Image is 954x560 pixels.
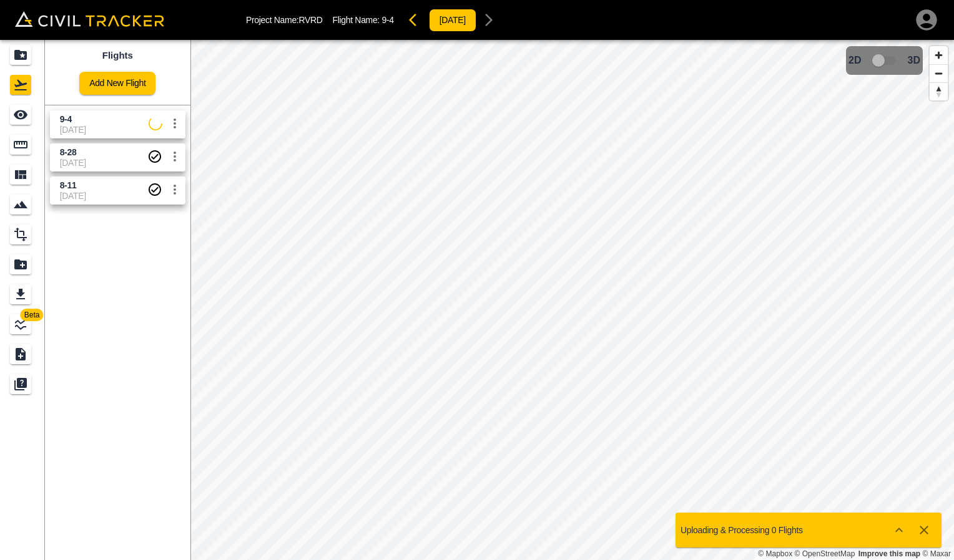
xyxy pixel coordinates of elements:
a: Mapbox [758,549,792,558]
p: Uploading & Processing 0 Flights [681,525,803,535]
span: 2D [848,55,861,66]
span: 3D model not uploaded yet [867,49,903,72]
span: 9-4 [382,15,394,25]
a: Maxar [922,549,951,558]
button: Show more [887,518,912,543]
a: Map feedback [858,549,920,558]
button: Zoom in [930,46,948,64]
img: Civil Tracker [15,11,164,27]
p: Project Name: RVRD [246,15,323,25]
canvas: Map [190,40,954,560]
span: 3D [908,55,920,66]
button: Reset bearing to north [930,82,948,100]
a: OpenStreetMap [795,549,855,558]
button: [DATE] [429,9,476,32]
button: Zoom out [930,64,948,82]
p: Flight Name: [333,15,394,25]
